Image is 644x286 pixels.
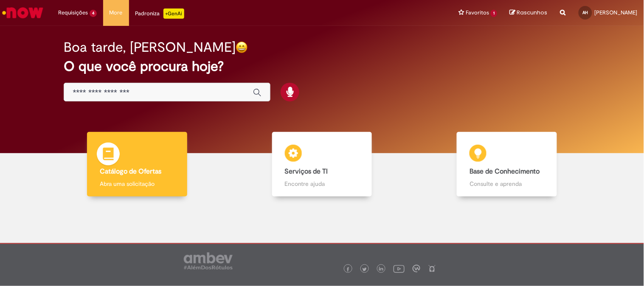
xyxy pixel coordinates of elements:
b: Catálogo de Ofertas [100,167,161,176]
p: +GenAi [163,8,184,19]
img: logo_footer_ambev_rotulo_gray.png [184,252,233,269]
b: Serviços de TI [285,167,328,176]
a: Rascunhos [510,9,548,17]
img: logo_footer_naosei.png [428,265,436,272]
h2: Boa tarde, [PERSON_NAME] [64,40,236,55]
span: Requisições [58,8,88,17]
img: logo_footer_linkedin.png [379,267,383,272]
p: Abra uma solicitação [100,179,174,188]
p: Consulte e aprenda [470,179,544,188]
h2: O que você procura hoje? [64,59,580,74]
a: Catálogo de Ofertas Abra uma solicitação [45,132,230,197]
b: Base de Conhecimento [470,167,540,176]
img: logo_footer_twitter.png [363,267,367,272]
img: logo_footer_facebook.png [346,267,350,272]
img: ServiceNow [1,4,45,21]
span: [PERSON_NAME] [595,9,638,16]
img: logo_footer_workplace.png [413,265,420,272]
span: 1 [491,10,497,17]
p: Encontre ajuda [285,179,360,188]
span: Favoritos [466,8,489,17]
a: Serviços de TI Encontre ajuda [230,132,415,197]
img: happy-face.png [236,41,248,53]
img: logo_footer_youtube.png [394,263,405,274]
a: Base de Conhecimento Consulte e aprenda [414,132,599,197]
div: Padroniza [135,8,184,19]
span: Rascunhos [517,8,548,17]
span: AH [583,10,588,15]
span: 4 [90,10,97,17]
span: More [110,8,123,17]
